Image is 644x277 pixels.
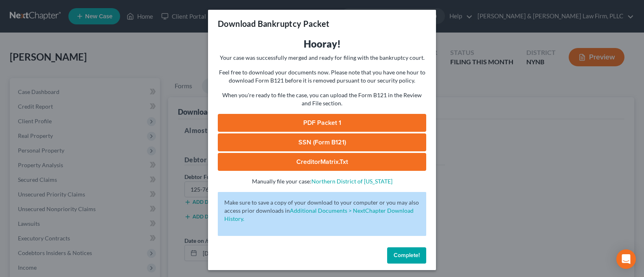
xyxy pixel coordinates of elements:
span: Complete! [394,252,420,259]
p: When you're ready to file the case, you can upload the Form B121 in the Review and File section. [218,91,426,107]
button: Complete! [387,247,426,264]
a: Additional Documents > NextChapter Download History. [224,207,414,222]
div: Open Intercom Messenger [616,249,636,269]
a: CreditorMatrix.txt [218,153,426,171]
h3: Download Bankruptcy Packet [218,18,329,29]
a: Northern District of [US_STATE] [311,178,392,185]
p: Your case was successfully merged and ready for filing with the bankruptcy court. [218,54,426,62]
h3: Hooray! [218,37,426,50]
a: SSN (Form B121) [218,133,426,151]
p: Feel free to download your documents now. Please note that you have one hour to download Form B12... [218,68,426,85]
a: PDF Packet 1 [218,114,426,132]
p: Manually file your case: [218,177,426,185]
p: Make sure to save a copy of your download to your computer or you may also access prior downloads in [224,198,420,223]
